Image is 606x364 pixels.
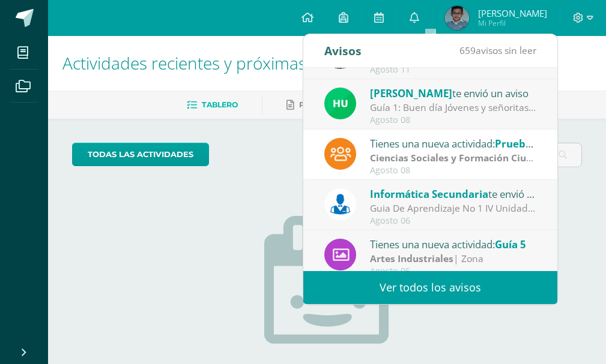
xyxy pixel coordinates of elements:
[370,236,537,252] div: Tienes una nueva actividad:
[478,18,547,28] span: Mi Perfil
[370,151,537,165] div: | Prueba de Logro
[62,52,306,74] span: Actividades recientes y próximas
[370,186,537,201] div: te envió un aviso
[495,137,577,151] span: Prueba de Logro
[370,252,453,265] strong: Artes Industriales
[370,201,537,215] div: Guia De Aprendizaje No 1 IV Unidad: Buenos días, estimados estudiantes, es un gusto saludarles po...
[370,85,537,101] div: te envió un aviso
[187,95,238,115] a: Tablero
[459,44,536,57] span: avisos sin leer
[370,216,537,226] div: Agosto 06
[495,237,526,251] span: Guía 5
[303,271,557,304] a: Ver todos los avisos
[370,65,537,75] div: Agosto 11
[324,188,356,220] img: 6ed6846fa57649245178fca9fc9a58dd.png
[478,7,547,19] span: [PERSON_NAME]
[370,136,537,151] div: Tienes una nueva actividad:
[299,100,402,109] span: Pendientes de entrega
[72,143,209,166] a: todas las Actividades
[370,187,488,201] span: Informática Secundaria
[324,34,362,67] div: Avisos
[370,266,537,276] div: Agosto 05
[445,6,469,30] img: 125dc687933de938b70ff0ac6afa9910.png
[370,166,537,176] div: Agosto 08
[370,252,537,266] div: | Zona
[459,44,476,57] span: 659
[286,95,402,115] a: Pendientes de entrega
[202,100,238,109] span: Tablero
[370,101,537,115] div: Guía 1: Buen día Jóvenes y señoritas que San Juan Bosco Y María Auxiliadora les Bendigan. Por med...
[324,88,356,119] img: fd23069c3bd5c8dde97a66a86ce78287.png
[370,86,452,100] span: [PERSON_NAME]
[370,115,537,125] div: Agosto 08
